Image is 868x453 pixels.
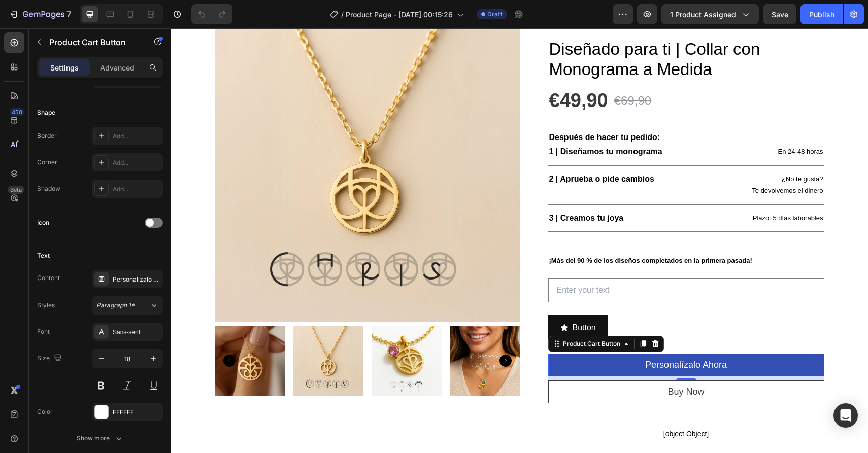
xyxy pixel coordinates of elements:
button: Show more [37,429,163,447]
div: Add... [113,185,160,194]
span: ¡Más del 90 % de los diseños completados en la primera pasada! [378,228,581,236]
button: Publish [800,4,843,24]
div: Color [37,407,53,416]
span: Save [772,10,788,19]
p: 7 [66,8,71,20]
p: Product Cart Button [49,36,136,48]
div: Buy Now [496,357,533,370]
div: Sans-serif [113,328,160,337]
div: Show more [77,433,124,443]
div: Publish [809,9,834,20]
div: Add... [113,132,160,141]
div: Undo/Redo [191,4,232,24]
button: Paragraph 1* [92,296,163,315]
div: Product Cart Button [390,311,451,320]
span: Plazo: 5 días laborables [582,186,652,193]
div: €49,90 [377,60,438,85]
span: 1 product assigned [670,9,736,20]
div: 450 [10,108,24,116]
div: €69,90 [442,62,481,83]
div: Border [37,131,57,141]
button: Save [763,4,796,24]
span: Te devolvemos el dinero [581,158,652,166]
div: Personalízalo ahora [474,330,556,343]
div: Shadow [37,184,60,193]
button: 1 product assigned [661,4,759,24]
strong: 1 | Diseñamos tu monograma [378,119,491,127]
button: Buy Now [377,352,653,375]
div: Content [37,273,60,283]
span: ¿No te gusta? [611,147,652,154]
div: Text [37,251,50,260]
strong: Después de hacer tu pedido: [378,104,489,113]
strong: 2 | Aprueba o pide cambios [378,146,483,155]
div: Open Intercom Messenger [833,403,858,428]
p: Settings [50,62,79,73]
span: / [341,9,344,20]
div: Styles [37,301,55,310]
p: Button [402,292,425,307]
span: Paragraph 1* [96,301,135,310]
span: [object Object] [377,399,653,411]
p: Advanced [100,62,135,73]
span: Draft [487,10,503,19]
button: Personalízalo ahora [377,325,653,348]
input: Enter your text [377,250,653,274]
iframe: Design area [171,28,868,453]
h1: Diseñado para ti | Collar con Monograma a Medida [377,10,653,52]
div: FFFFFF [113,408,160,417]
span: En 24-48 horas [607,119,652,127]
button: 7 [4,4,76,24]
div: Size [37,352,64,365]
div: Shape [37,108,55,117]
div: Corner [37,158,57,167]
span: Product Page - [DATE] 00:15:26 [346,9,453,20]
strong: 3 | Creamos tu joya [378,185,453,194]
button: <p>Button</p> [377,286,437,313]
button: Carousel Next Arrow [328,326,341,338]
div: Icon [37,218,49,227]
div: Font [37,327,50,336]
div: Add... [113,158,160,167]
div: Personalízalo ahora [113,275,160,284]
div: Beta [8,186,24,194]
